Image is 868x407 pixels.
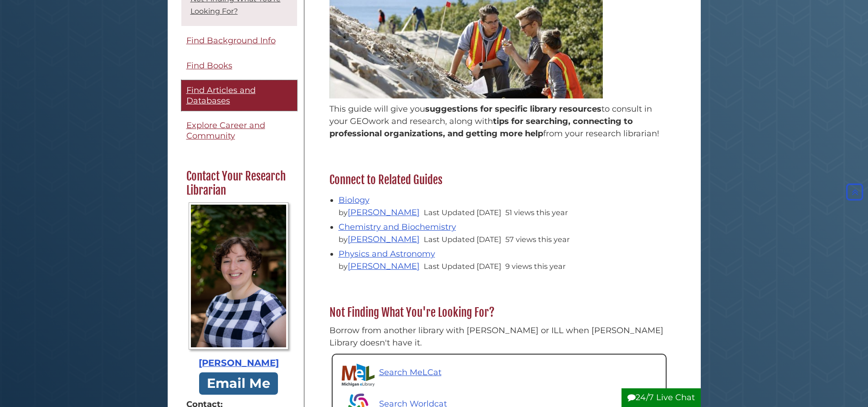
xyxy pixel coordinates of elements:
h2: Contact Your Research Librarian [182,170,296,198]
a: Chemistry and Biochemistry [339,222,456,232]
h2: Not Finding What You're Looking For? [325,305,673,320]
span: Find Background Info [186,36,276,46]
span: from your research librarian! [543,129,659,139]
span: by [339,208,421,217]
a: Physics and Astronomy [339,249,435,259]
a: Find Background Info [181,31,297,52]
img: Michigan eLibrary [342,364,375,386]
a: [PERSON_NAME] [348,261,420,271]
span: by [339,262,421,271]
button: 24/7 Live Chat [621,388,701,407]
a: [PERSON_NAME] [348,234,420,244]
p: Borrow from another library with [PERSON_NAME] or ILL when [PERSON_NAME] Library doesn't have it. [329,325,669,349]
div: [PERSON_NAME] [186,356,291,370]
span: Explore Career and Community [186,121,265,141]
p: Search MeLCat [379,366,442,379]
span: This guide will give you [329,104,425,114]
a: Email Me [199,372,278,395]
span: 51 views this year [505,208,568,217]
h2: Connect to Related Guides [325,173,673,187]
span: Find Books [186,61,232,71]
span: Last Updated [DATE] [424,262,501,271]
a: [PERSON_NAME] [348,207,420,217]
span: suggestions for specific library resources [425,104,601,114]
span: 9 views this year [505,262,565,271]
span: Last Updated [DATE] [424,235,501,244]
a: Biology [339,195,370,205]
span: work and research, along with [369,116,493,126]
a: Back to Top [844,187,866,197]
span: to consult in your GEO [329,104,652,126]
a: Profile Photo [PERSON_NAME] [186,203,291,370]
span: tips for searching, connecting to professional organizations, and getting more help [329,116,633,139]
span: Last Updated [DATE] [424,208,501,217]
a: Search MeLCat [342,364,442,386]
span: Find Articles and Databases [186,86,256,106]
a: Find Articles and Databases [181,81,297,111]
img: Profile Photo [189,203,288,350]
a: Explore Career and Community [181,116,297,146]
a: Find Books [181,56,297,76]
span: 57 views this year [505,235,570,244]
span: by [339,235,421,244]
